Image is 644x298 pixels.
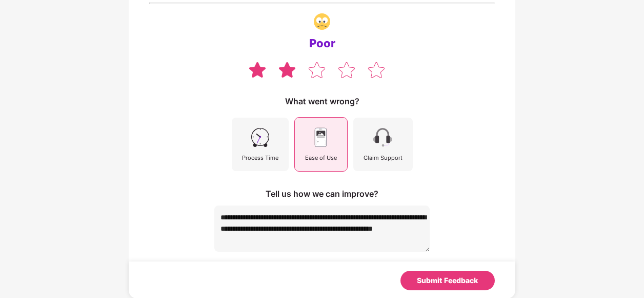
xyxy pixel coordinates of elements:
[249,126,272,149] img: svg+xml;base64,PHN2ZyB4bWxucz0iaHR0cDovL3d3dy53My5vcmcvMjAwMC9zdmciIHdpZHRoPSI0NSIgaGVpZ2h0PSI0NS...
[242,153,278,162] div: Process Time
[266,188,378,199] div: Tell us how we can improve?
[309,36,335,50] div: Poor
[307,61,327,79] img: svg+xml;base64,PHN2ZyB4bWxucz0iaHR0cDovL3d3dy53My5vcmcvMjAwMC9zdmciIHdpZHRoPSIzOCIgaGVpZ2h0PSIzNS...
[337,61,356,79] img: svg+xml;base64,PHN2ZyB4bWxucz0iaHR0cDovL3d3dy53My5vcmcvMjAwMC9zdmciIHdpZHRoPSIzOCIgaGVpZ2h0PSIzNS...
[417,275,478,286] div: Submit Feedback
[309,126,332,149] img: svg+xml;base64,PHN2ZyB4bWxucz0iaHR0cDovL3d3dy53My5vcmcvMjAwMC9zdmciIHdpZHRoPSI0NSIgaGVpZ2h0PSI0NS...
[248,61,267,79] img: svg+xml;base64,PHN2ZyB4bWxucz0iaHR0cDovL3d3dy53My5vcmcvMjAwMC9zdmciIHdpZHRoPSIzOCIgaGVpZ2h0PSIzNS...
[314,13,330,30] img: svg+xml;base64,PHN2ZyB4bWxucz0iaHR0cDovL3d3dy53My5vcmcvMjAwMC9zdmciIHdpZHRoPSIzNy4wNzgiIGhlaWdodD...
[367,61,386,79] img: svg+xml;base64,PHN2ZyB4bWxucz0iaHR0cDovL3d3dy53My5vcmcvMjAwMC9zdmciIHdpZHRoPSIzOCIgaGVpZ2h0PSIzNS...
[364,153,402,162] div: Claim Support
[285,96,359,107] div: What went wrong?
[305,153,337,162] div: Ease of Use
[277,61,297,79] img: svg+xml;base64,PHN2ZyB4bWxucz0iaHR0cDovL3d3dy53My5vcmcvMjAwMC9zdmciIHdpZHRoPSIzOCIgaGVpZ2h0PSIzNS...
[371,126,394,149] img: svg+xml;base64,PHN2ZyB4bWxucz0iaHR0cDovL3d3dy53My5vcmcvMjAwMC9zdmciIHdpZHRoPSI0NSIgaGVpZ2h0PSI0NS...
